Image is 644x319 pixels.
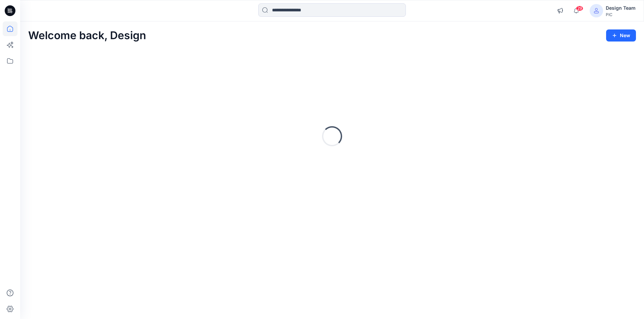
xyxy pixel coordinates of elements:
div: PIC [606,12,636,17]
button: New [606,29,636,42]
h2: Welcome back, Design [28,29,146,42]
span: 29 [576,6,583,11]
svg: avatar [594,8,599,13]
div: Design Team [606,4,636,12]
